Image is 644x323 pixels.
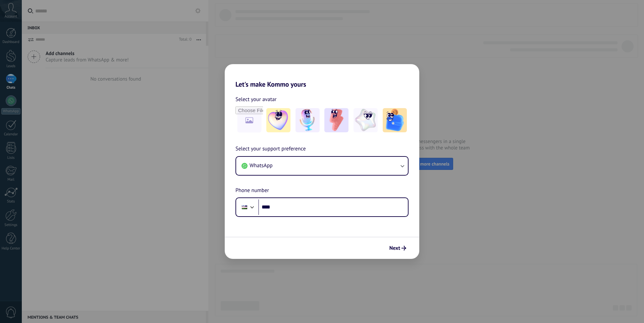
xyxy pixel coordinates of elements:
[238,200,251,214] div: Uzbekistan: + 998
[235,186,269,195] span: Phone number
[389,246,400,250] span: Next
[296,108,320,132] img: -2.jpeg
[225,64,419,88] h2: Let's make Kommo yours
[354,108,378,132] img: -4.jpeg
[250,162,273,169] span: WhatsApp
[383,108,407,132] img: -5.jpeg
[235,145,306,153] span: Select your support preference
[235,95,277,104] span: Select your avatar
[236,157,408,175] button: WhatsApp
[324,108,348,132] img: -3.jpeg
[266,108,290,132] img: -1.jpeg
[386,242,409,254] button: Next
